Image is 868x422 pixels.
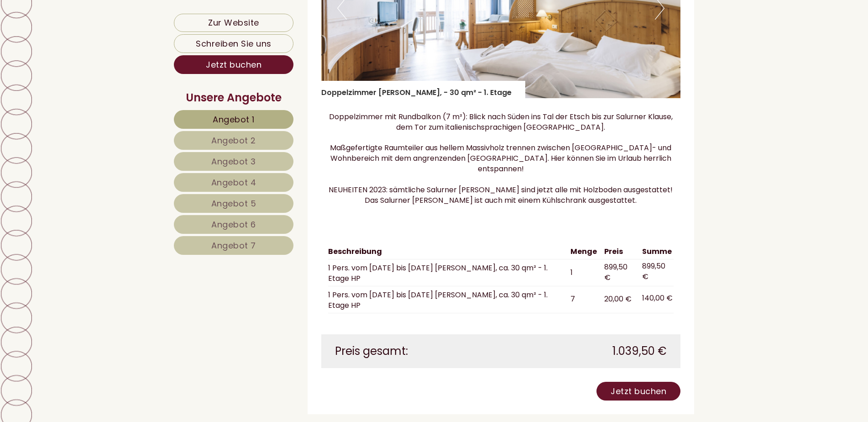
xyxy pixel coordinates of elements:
div: Doppelzimmer [PERSON_NAME], - 30 qm² - 1. Etage [321,81,525,98]
span: 899,50 € [604,262,627,283]
span: Angebot 4 [211,177,256,188]
small: 10:43 [201,46,346,53]
th: Preis [601,245,638,259]
span: Angebot 3 [211,156,256,167]
span: Angebot 2 [211,135,256,146]
div: Preis gesamt: [328,343,501,359]
th: Summe [638,245,674,259]
span: 20,00 € [604,294,632,304]
td: 140,00 € [638,286,674,313]
td: 1 [567,259,601,286]
th: Beschreibung [328,245,567,259]
td: 1 Pers. vom [DATE] bis [DATE] [PERSON_NAME], ca. 30 qm² - 1. Etage HP [328,259,567,286]
a: Schreiben Sie uns [174,34,293,53]
th: Menge [567,245,601,259]
td: 1 Pers. vom [DATE] bis [DATE] [PERSON_NAME], ca. 30 qm² - 1. Etage HP [328,286,567,313]
a: Jetzt buchen [596,382,680,401]
span: Angebot 1 [213,114,255,125]
div: Unsere Angebote [174,90,293,105]
p: Doppelzimmer mit Rundbalkon (7 m²): Blick nach Süden ins Tal der Etsch bis zur Salurner Klause, d... [321,112,681,206]
button: Senden [299,238,360,257]
span: Angebot 6 [211,219,256,230]
a: Zur Website [174,14,293,32]
span: 1.039,50 € [612,343,667,359]
span: Angebot 7 [211,240,256,251]
td: 7 [567,286,601,313]
span: Angebot 5 [211,198,256,209]
td: 899,50 € [638,259,674,286]
div: Sie [201,28,346,36]
div: Guten Tag, wie können wir Ihnen helfen? [197,26,353,54]
a: Jetzt buchen [174,55,293,74]
div: [DATE] [162,7,198,22]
